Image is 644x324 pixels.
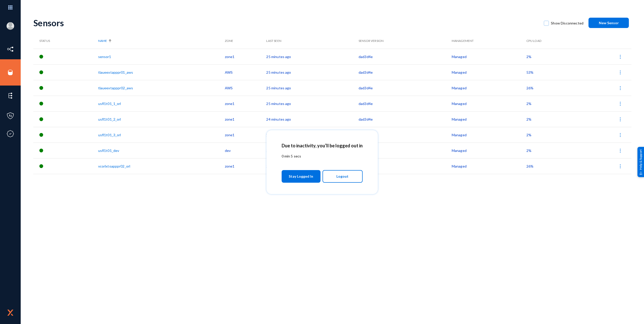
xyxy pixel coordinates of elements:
button: Logout [323,170,363,183]
span: Logout [336,172,348,181]
p: 0 min 5 secs [282,153,363,159]
h2: Due to inactivity, you’ll be logged out in [282,143,363,148]
span: Stay Logged In [289,172,313,181]
button: Stay Logged In [282,170,321,183]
